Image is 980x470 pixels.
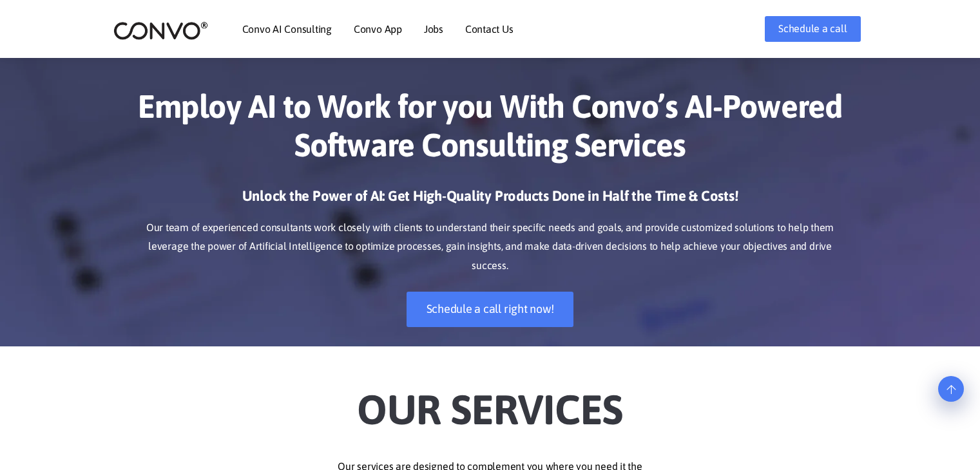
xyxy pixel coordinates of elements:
[242,24,332,34] a: Convo AI Consulting
[424,24,443,34] a: Jobs
[133,187,848,215] h3: Unlock the Power of AI: Get High-Quality Products Done in Half the Time & Costs!
[133,366,848,438] h2: Our Services
[133,87,848,174] h1: Employ AI to Work for you With Convo’s AI-Powered Software Consulting Services
[133,218,848,276] p: Our team of experienced consultants work closely with clients to understand their specific needs ...
[765,16,860,42] a: Schedule a call
[407,292,574,327] a: Schedule a call right now!
[354,24,402,34] a: Convo App
[113,21,208,41] img: logo_2.png
[465,24,514,34] a: Contact Us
